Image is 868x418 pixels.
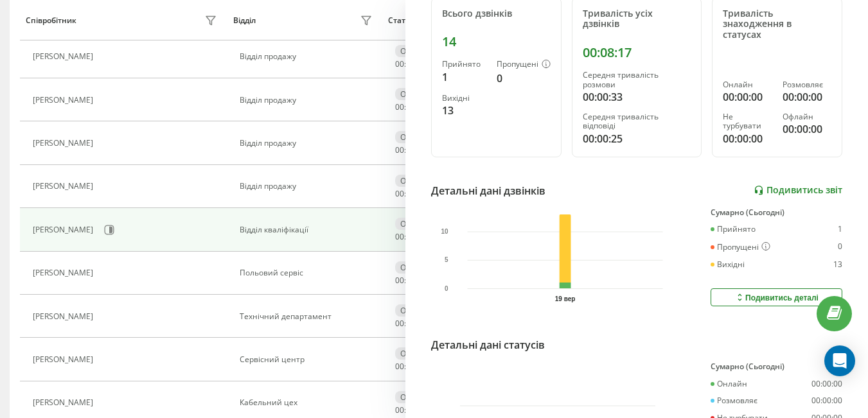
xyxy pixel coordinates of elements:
[395,406,426,415] div: : :
[723,80,772,89] div: Онлайн
[824,345,855,376] div: Open Intercom Messenger
[395,58,404,69] span: 00
[395,231,404,242] span: 00
[583,89,691,105] div: 00:00:33
[395,275,404,286] span: 00
[711,260,745,269] div: Вихідні
[395,45,436,57] div: Офлайн
[33,96,96,105] div: [PERSON_NAME]
[395,318,404,329] span: 00
[711,288,842,306] button: Подивитись деталі
[33,355,96,364] div: [PERSON_NAME]
[811,379,842,388] div: 00:00:00
[442,60,486,69] div: Прийнято
[395,232,426,241] div: : :
[711,396,757,405] div: Розмовляє
[395,188,404,199] span: 00
[240,139,375,148] div: Відділ продажу
[395,131,436,143] div: Офлайн
[583,112,691,131] div: Середня тривалість відповіді
[395,391,436,403] div: Офлайн
[442,8,551,19] div: Всього дзвінків
[441,228,448,235] text: 10
[442,103,486,118] div: 13
[240,268,375,277] div: Польовий сервіс
[395,361,404,372] span: 00
[583,131,691,146] div: 00:00:25
[445,284,448,292] text: 0
[395,405,404,415] span: 00
[838,225,842,234] div: 1
[783,121,831,137] div: 00:00:00
[583,71,691,89] div: Середня тривалість розмови
[783,112,831,121] div: Офлайн
[240,52,375,61] div: Відділ продажу
[583,8,691,30] div: Тривалість усіх дзвінків
[395,103,426,112] div: : :
[442,94,486,103] div: Вихідні
[583,45,691,60] div: 00:08:17
[395,88,436,100] div: Офлайн
[711,208,842,217] div: Сумарно (Сьогодні)
[783,80,831,89] div: Розмовляє
[395,60,426,69] div: : :
[240,225,375,234] div: Відділ кваліфікації
[233,16,256,25] div: Відділ
[711,379,747,388] div: Онлайн
[33,312,96,321] div: [PERSON_NAME]
[445,256,448,263] text: 5
[723,112,772,131] div: Не турбувати
[395,218,436,230] div: Офлайн
[395,319,426,328] div: : :
[388,16,413,25] div: Статус
[497,71,551,86] div: 0
[395,189,426,198] div: : :
[442,69,486,85] div: 1
[33,182,96,191] div: [PERSON_NAME]
[395,261,436,274] div: Офлайн
[395,362,426,371] div: : :
[711,225,756,234] div: Прийнято
[431,183,545,198] div: Детальні дані дзвінків
[240,355,375,364] div: Сервісний центр
[395,144,404,155] span: 00
[26,16,76,25] div: Співробітник
[33,268,96,277] div: [PERSON_NAME]
[723,131,772,146] div: 00:00:00
[734,292,819,302] div: Подивитись деталі
[497,60,551,70] div: Пропущені
[395,146,426,155] div: : :
[33,225,96,234] div: [PERSON_NAME]
[240,96,375,105] div: Відділ продажу
[33,398,96,407] div: [PERSON_NAME]
[240,182,375,191] div: Відділ продажу
[395,101,404,112] span: 00
[723,8,831,40] div: Тривалість знаходження в статусах
[833,260,842,269] div: 13
[240,312,375,321] div: Технічний департамент
[711,362,842,371] div: Сумарно (Сьогодні)
[240,398,375,407] div: Кабельний цех
[723,89,772,105] div: 00:00:00
[754,185,842,196] a: Подивитись звіт
[395,175,436,187] div: Офлайн
[395,304,436,317] div: Офлайн
[711,242,770,252] div: Пропущені
[811,396,842,405] div: 00:00:00
[555,295,576,302] text: 19 вер
[783,89,831,105] div: 00:00:00
[838,242,842,252] div: 0
[395,347,436,360] div: Офлайн
[33,139,96,148] div: [PERSON_NAME]
[442,34,551,49] div: 14
[431,337,545,353] div: Детальні дані статусів
[33,52,96,61] div: [PERSON_NAME]
[395,276,426,285] div: : :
